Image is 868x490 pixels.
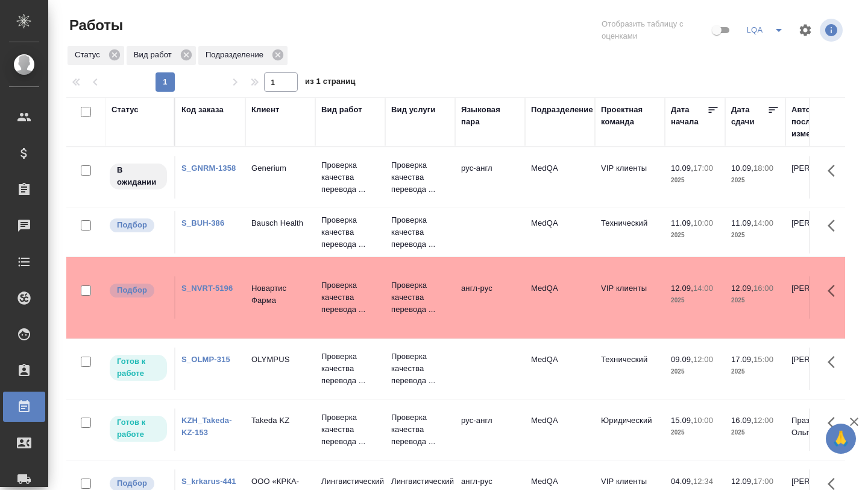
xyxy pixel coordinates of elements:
[693,477,713,486] p: 12:34
[595,156,665,199] td: VIP клиенты
[731,355,753,364] p: 17.09,
[134,49,176,61] p: Вид работ
[525,276,595,319] td: MedQA
[108,282,168,299] div: Можно подбирать исполнителей
[595,409,665,451] td: Юридический
[671,294,719,307] p: 2025
[391,214,449,250] p: Проверка качества перевода ...
[693,416,713,425] p: 10:00
[181,284,233,293] a: S_NVRT-5196
[251,217,309,229] p: Bausch Health
[75,49,104,61] p: Статус
[525,409,595,451] td: MedQA
[785,156,855,199] td: [PERSON_NAME]
[753,477,773,486] p: 17:00
[731,366,779,378] p: 2025
[671,174,719,186] p: 2025
[321,159,379,196] p: Проверка качества перевода ...
[791,104,849,140] div: Автор последнего изменения
[525,211,595,253] td: MedQA
[671,284,693,293] p: 12.09,
[595,276,665,319] td: VIP клиенты
[461,104,519,128] div: Языковая пара
[693,164,713,173] p: 17:00
[731,229,779,241] p: 2025
[820,348,849,377] button: Здесь прячутся важные кнопки
[693,355,713,364] p: 12:00
[753,416,773,425] p: 12:00
[753,164,773,173] p: 18:00
[68,46,124,65] div: Статус
[820,409,849,437] button: Здесь прячутся важные кнопки
[602,18,709,42] span: Отобразить таблицу с оценками
[753,284,773,293] p: 16:00
[198,46,288,65] div: Подразделение
[525,348,595,390] td: MedQA
[181,477,236,486] a: S_krkarus-441
[251,354,309,366] p: OLYMPUS
[820,211,849,240] button: Здесь прячутся важные кнопки
[731,477,753,486] p: 12.09,
[321,214,379,250] p: Проверка качества перевода ...
[601,104,659,128] div: Проектная команда
[305,74,356,92] span: из 1 страниц
[181,104,224,116] div: Код заказа
[455,276,525,319] td: англ-рус
[826,424,856,454] button: 🙏
[251,282,309,307] p: Новартис Фарма
[66,16,123,35] span: Работы
[785,211,855,253] td: [PERSON_NAME]
[743,21,791,40] div: split button
[321,412,379,448] p: Проверка качества перевода ...
[108,162,168,191] div: Исполнитель назначен, приступать к работе пока рано
[391,159,449,196] p: Проверка качества перевода ...
[785,276,855,319] td: [PERSON_NAME]
[753,355,773,364] p: 15:00
[117,416,160,441] p: Готов к работе
[112,104,139,116] div: Статус
[127,46,196,65] div: Вид работ
[820,156,849,185] button: Здесь прячутся важные кнопки
[671,477,693,486] p: 04.09,
[753,218,773,227] p: 14:00
[671,218,693,227] p: 11.09,
[731,164,753,173] p: 10.09,
[671,229,719,241] p: 2025
[321,279,379,316] p: Проверка качества перевода ...
[206,49,268,61] p: Подразделение
[455,156,525,199] td: рус-англ
[731,218,753,227] p: 11.09,
[117,477,147,489] p: Подбор
[785,348,855,390] td: [PERSON_NAME]
[251,104,279,116] div: Клиент
[831,426,851,451] span: 🙏
[181,164,236,173] a: S_GNRM-1358
[531,104,593,116] div: Подразделение
[108,217,168,234] div: Можно подбирать исполнителей
[391,104,436,116] div: Вид услуги
[731,294,779,307] p: 2025
[595,348,665,390] td: Технический
[117,164,160,188] p: В ожидании
[108,354,168,382] div: Исполнитель может приступить к работе
[671,416,693,425] p: 15.09,
[251,162,309,174] p: Generium
[693,284,713,293] p: 14:00
[321,104,362,116] div: Вид работ
[671,427,719,439] p: 2025
[671,355,693,364] p: 09.09,
[595,211,665,253] td: Технический
[820,276,849,305] button: Здесь прячутся важные кнопки
[117,219,147,231] p: Подбор
[671,104,707,128] div: Дата начала
[321,351,379,387] p: Проверка качества перевода ...
[693,218,713,227] p: 10:00
[671,164,693,173] p: 10.09,
[108,415,168,443] div: Исполнитель может приступить к работе
[731,104,767,128] div: Дата сдачи
[791,16,820,45] span: Настроить таблицу
[117,355,160,380] p: Готов к работе
[251,415,309,427] p: Takeda KZ
[391,351,449,387] p: Проверка качества перевода ...
[117,284,147,296] p: Подбор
